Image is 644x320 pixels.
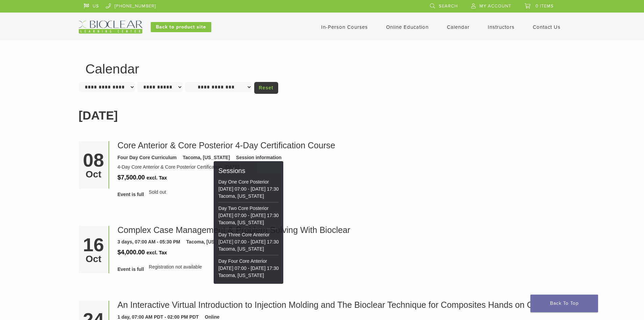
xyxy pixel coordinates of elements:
[321,24,368,30] a: In-Person Courses
[218,178,279,186] h6: Day One Core Posterior
[530,295,598,312] a: Back To Top
[118,154,177,161] div: Four Day Core Curriculum
[488,24,515,30] a: Instructors
[218,205,279,212] h6: Day Two Core Posterior
[236,154,282,161] div: Session information
[118,141,335,150] a: Core Anterior & Core Posterior 4-Day Certification Course
[118,249,145,256] span: $4,000.00
[118,225,351,235] a: Complex Case Management & Problem Solving With Bioclear
[447,24,470,30] a: Calendar
[79,21,142,34] img: Bioclear
[533,24,560,30] a: Contact Us
[218,205,279,229] div: Tacoma, [US_STATE]
[118,174,145,181] span: $7,500.00
[386,24,429,30] a: Online Education
[118,300,554,310] a: An Interactive Virtual Introduction to Injection Molding and The Bioclear Technique for Composite...
[81,151,106,170] div: 08
[479,3,511,9] span: My Account
[218,231,279,238] h6: Day Three Core Anterior
[118,266,144,273] span: Event is full
[146,175,167,180] span: excl. Tax
[218,178,279,202] div: Tacoma, [US_STATE]
[118,164,560,171] div: 4-Day Core Anterior & Core Posterior Certification. [DATE]
[79,107,566,125] h2: [DATE]
[118,238,180,246] div: 3 days, 07:00 AM - 05:30 PM
[118,189,560,201] div: Sold out
[218,258,279,265] h6: Day Four Core Anterior
[118,263,560,276] div: Registration not available
[151,22,211,32] a: Back to product site
[218,186,279,193] div: [DATE] 07:00 - [DATE] 17:30
[81,235,106,254] div: 16
[218,258,279,279] div: Tacoma, [US_STATE]
[118,191,144,198] span: Event is full
[81,170,106,179] div: Oct
[218,231,279,255] div: Tacoma, [US_STATE]
[254,82,278,94] a: Reset
[183,154,230,161] div: Tacoma, [US_STATE]
[218,238,279,246] div: [DATE] 07:00 - [DATE] 17:30
[218,166,279,176] h5: Sessions
[218,265,279,272] div: [DATE] 07:00 - [DATE] 17:30
[186,238,234,246] div: Tacoma, [US_STATE]
[439,3,458,9] span: Search
[535,3,554,9] span: 0 items
[146,250,167,255] span: excl. Tax
[86,62,559,76] h1: Calendar
[81,254,106,264] div: Oct
[218,212,279,219] div: [DATE] 07:00 - [DATE] 17:30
